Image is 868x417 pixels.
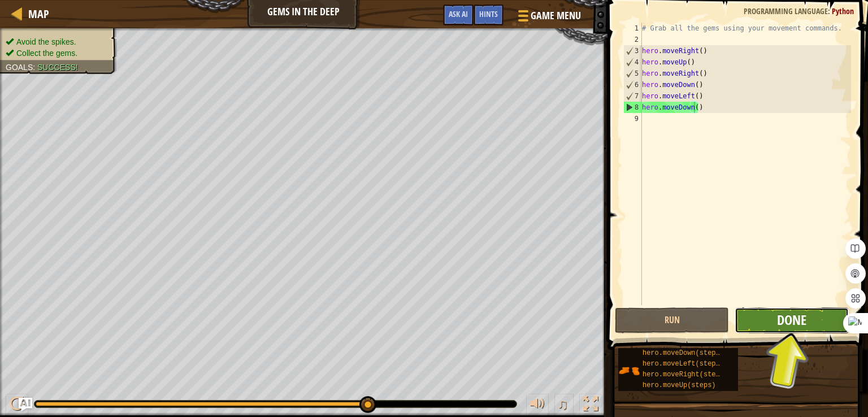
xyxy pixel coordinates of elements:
[6,63,33,72] span: Goals
[624,68,642,79] div: 5
[33,63,37,72] span: :
[643,371,728,379] span: hero.moveRight(steps)
[828,6,832,16] span: :
[579,394,602,417] button: Toggle fullscreen
[557,396,568,412] span: ♫
[16,37,76,46] span: Avoid the spikes.
[6,36,108,47] li: Avoid the spikes.
[623,34,642,45] div: 2
[23,6,49,21] a: Map
[37,63,78,72] span: Success!
[618,360,640,381] img: portrait.png
[554,394,574,417] button: ♫
[531,8,581,23] span: Game Menu
[509,5,588,31] button: Game Menu
[19,398,32,411] button: Ask AI
[6,47,108,59] li: Collect the gems.
[623,113,642,124] div: 9
[6,394,28,417] button: Ctrl + P: Play
[624,102,642,113] div: 8
[624,57,642,68] div: 4
[643,381,716,389] span: hero.moveUp(steps)
[624,90,642,102] div: 7
[624,45,642,57] div: 3
[16,49,77,58] span: Collect the gems.
[28,6,49,21] span: Map
[443,5,474,25] button: Ask AI
[615,307,729,333] button: Run
[744,6,828,16] span: Programming language
[832,6,854,16] span: Python
[623,23,642,34] div: 1
[777,311,806,329] span: Done
[643,360,724,368] span: hero.moveLeft(steps)
[624,79,642,90] div: 6
[479,8,498,19] span: Hints
[449,8,468,19] span: Ask AI
[643,349,724,357] span: hero.moveDown(steps)
[735,307,849,333] button: Done
[526,394,549,417] button: Adjust volume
